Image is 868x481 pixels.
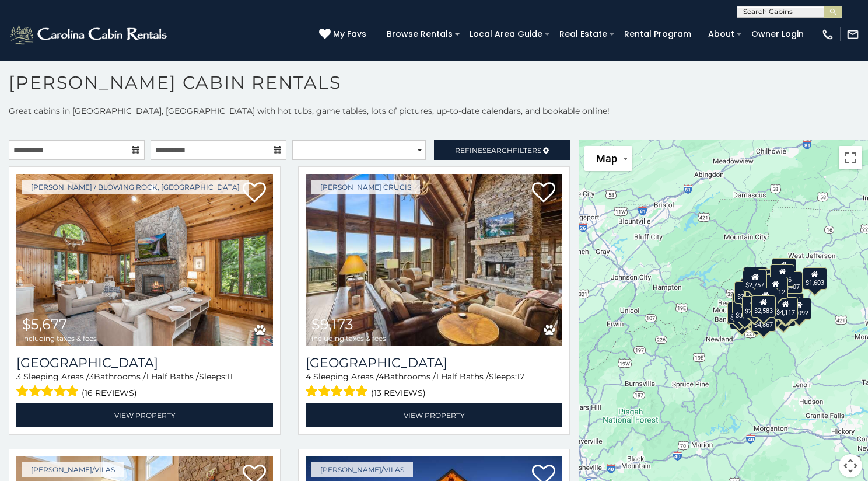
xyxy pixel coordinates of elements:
div: $2,901 [776,297,801,319]
span: Refine Filters [455,146,541,155]
div: $1,998 [727,302,752,324]
a: Chimney Island $5,677 including taxes & fees [16,174,273,346]
div: $8,420 [745,282,770,304]
button: Toggle fullscreen view [839,146,862,169]
a: RefineSearchFilters [434,140,570,160]
a: [PERSON_NAME] Crucis [311,180,420,194]
div: Sleeping Areas / Bathrooms / Sleeps: [306,371,562,400]
a: Owner Login [745,25,810,43]
span: $9,173 [311,316,353,333]
h3: Cucumber Tree Lodge [306,355,562,371]
div: $3,107 [734,281,759,304]
span: (13 reviews) [371,385,426,400]
a: [PERSON_NAME]/Vilas [311,462,413,477]
div: $4,429 [779,293,804,315]
div: $4,867 [751,309,776,332]
div: $3,632 [772,258,796,280]
span: 11 [227,371,233,382]
span: 1 Half Baths / [436,371,489,382]
a: View Property [16,403,273,427]
span: (16 reviews) [82,385,137,400]
a: Real Estate [554,25,613,43]
div: $1,603 [803,267,827,290]
a: View Property [306,403,562,427]
span: 3 [89,371,94,382]
div: $2,355 [743,267,768,289]
a: [PERSON_NAME]/Vilas [22,462,124,477]
div: $2,583 [751,295,776,318]
div: Sleeping Areas / Bathrooms / Sleeps: [16,371,273,400]
a: [PERSON_NAME] / Blowing Rock, [GEOGRAPHIC_DATA] [22,180,249,194]
span: including taxes & fees [22,334,97,342]
span: Map [596,152,617,165]
span: 17 [517,371,524,382]
a: Cucumber Tree Lodge $9,173 including taxes & fees [306,174,562,346]
a: Local Area Guide [464,25,548,43]
a: About [702,25,740,43]
div: $2,757 [743,270,767,292]
a: [GEOGRAPHIC_DATA] [306,355,562,371]
span: 1 Half Baths / [146,371,199,382]
img: phone-regular-white.png [821,28,834,41]
a: Browse Rentals [381,25,459,43]
img: Chimney Island [16,174,273,346]
button: Change map style [584,146,632,171]
a: Add to favorites [532,181,555,205]
span: Search [482,146,513,155]
div: $2,698 [754,288,778,310]
div: $3,236 [733,300,757,322]
img: White-1-2.png [9,23,170,46]
a: My Favs [319,28,369,41]
span: 4 [306,371,311,382]
div: $1,986 [770,264,794,287]
a: Add to favorites [243,181,266,205]
span: $5,677 [22,316,67,333]
a: [GEOGRAPHIC_DATA] [16,355,273,371]
span: My Favs [333,28,366,40]
span: 4 [379,371,384,382]
button: Map camera controls [839,454,862,477]
div: $2,466 [732,292,757,315]
span: including taxes & fees [311,334,386,342]
a: Rental Program [618,25,697,43]
div: $4,117 [773,297,798,319]
h3: Chimney Island [16,355,273,371]
div: $2,092 [787,298,811,320]
div: $2,970 [757,269,782,291]
span: 3 [16,371,21,382]
img: Cucumber Tree Lodge [306,174,562,346]
div: $3,412 [764,277,788,299]
div: $2,064 [742,296,766,318]
img: mail-regular-white.png [846,28,859,41]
